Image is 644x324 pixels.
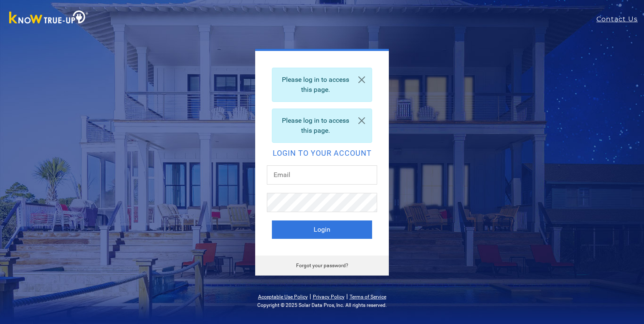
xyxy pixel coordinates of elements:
[352,109,372,132] a: Close
[272,149,372,157] h2: Login to your account
[272,109,372,143] div: Please log in to access this page.
[296,263,348,268] a: Forgot your password?
[309,292,311,300] span: |
[272,220,372,239] button: Login
[5,9,93,28] img: Know True-Up
[596,14,644,24] a: Contact Us
[352,68,372,91] a: Close
[346,292,348,300] span: |
[267,165,377,185] input: Email
[258,294,308,300] a: Acceptable Use Policy
[350,294,386,300] a: Terms of Service
[313,294,345,300] a: Privacy Policy
[272,68,372,102] div: Please log in to access this page.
